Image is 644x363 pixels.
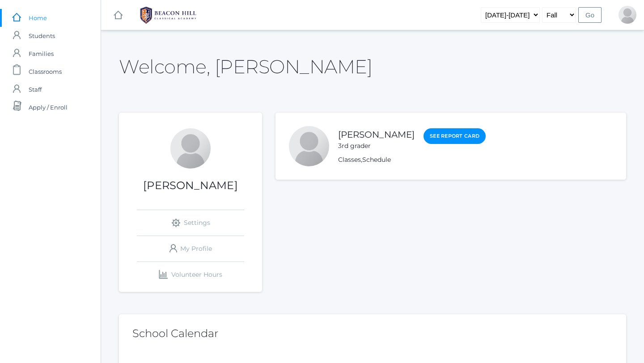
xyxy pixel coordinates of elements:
input: Go [578,7,602,23]
div: Derrick Marzano [619,6,636,24]
a: Classes [338,156,361,164]
a: See Report Card [424,128,486,144]
div: Francisco Lopez [289,126,329,166]
span: Staff [29,80,42,98]
span: Home [29,9,47,27]
a: My Profile [137,236,244,262]
span: Students [29,27,55,45]
a: Settings [137,210,244,236]
a: Volunteer Hours [137,262,244,287]
img: BHCALogos-05-308ed15e86a5a0abce9b8dd61676a3503ac9727e845dece92d48e8588c001991.png [135,4,202,26]
h1: [PERSON_NAME] [119,180,262,191]
span: Apply / Enroll [29,98,68,116]
a: Schedule [362,156,391,164]
div: , [338,155,486,165]
div: Derrick Marzano [170,128,211,169]
a: [PERSON_NAME] [338,129,415,140]
span: Classrooms [29,63,62,80]
h2: School Calendar [132,328,613,339]
h2: Welcome, [PERSON_NAME] [119,56,372,77]
div: 3rd grader [338,141,415,151]
span: Families [29,45,54,63]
